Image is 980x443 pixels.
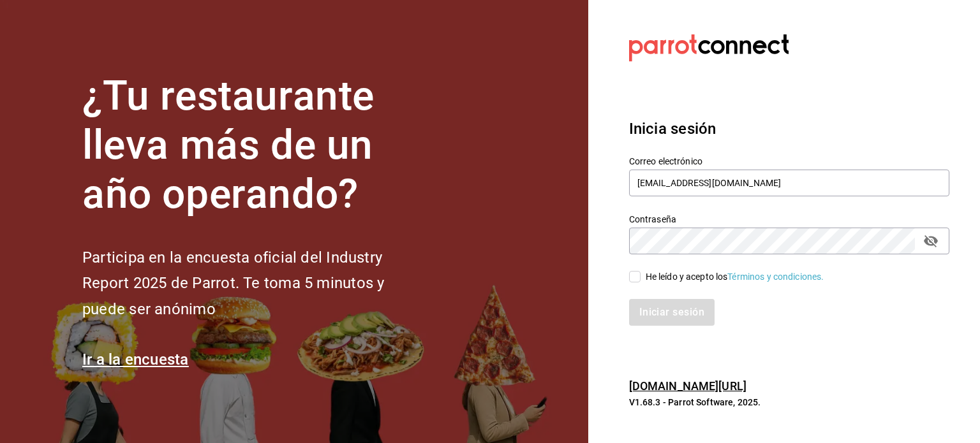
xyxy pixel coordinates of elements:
[82,351,189,368] a: Ir a la encuesta
[629,396,949,409] p: V1.68.3 - Parrot Software, 2025.
[629,117,949,140] h3: Inicia sesión
[629,170,949,196] input: Ingresa tu correo electrónico
[727,272,824,282] a: Términos y condiciones.
[82,245,427,323] h2: Participa en la encuesta oficial del Industry Report 2025 de Parrot. Te toma 5 minutos y puede se...
[629,157,949,166] label: Correo electrónico
[646,270,824,284] div: He leído y acepto los
[629,379,746,393] a: [DOMAIN_NAME][URL]
[82,72,427,219] h1: ¿Tu restaurante lleva más de un año operando?
[920,230,942,252] button: passwordField
[629,215,949,224] label: Contraseña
